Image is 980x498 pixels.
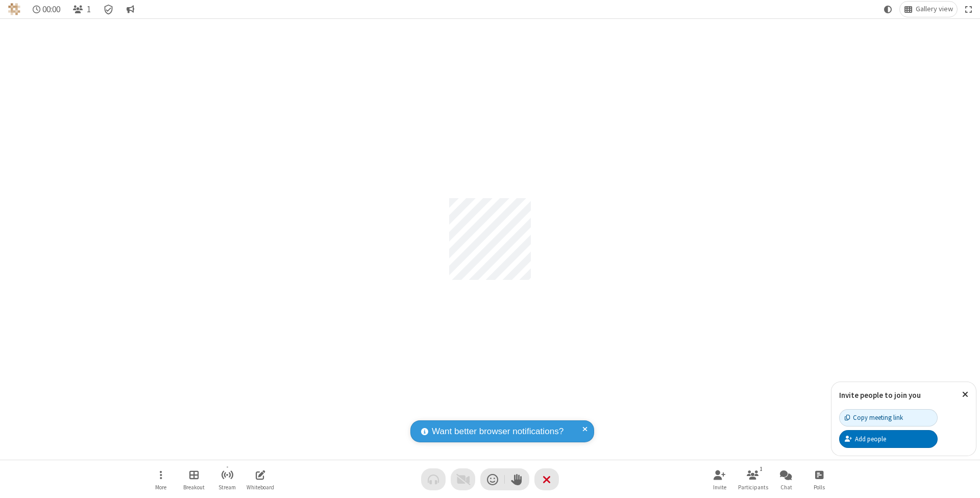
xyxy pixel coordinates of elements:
span: 00:00 [42,5,60,14]
button: Audio problem - check your Internet connection or call by phone [421,468,446,490]
div: Timer [29,2,65,17]
button: Raise hand [505,468,529,490]
label: Invite people to join you [839,390,921,400]
span: Invite [713,484,726,490]
span: Polls [814,484,825,490]
div: 1 [757,464,766,473]
button: Using system theme [880,2,896,17]
button: Open shared whiteboard [245,465,276,494]
span: Participants [738,484,768,490]
button: Open poll [804,465,835,494]
button: Open chat [771,465,801,494]
button: Invite participants (⌘+Shift+I) [704,465,735,494]
div: Meeting details Encryption enabled [99,2,118,17]
div: Copy meeting link [845,413,903,422]
span: Want better browser notifications? [432,425,563,438]
button: Video [451,468,475,490]
button: Conversation [122,2,138,17]
button: Open participant list [68,2,95,17]
span: Whiteboard [247,484,274,490]
button: Start streaming [212,465,242,494]
span: Chat [780,484,792,490]
button: Send a reaction [480,468,505,490]
button: Manage Breakout Rooms [179,465,209,494]
button: Close popover [954,382,976,407]
img: QA Selenium DO NOT DELETE OR CHANGE [8,3,20,15]
span: More [155,484,166,490]
span: Stream [218,484,236,490]
button: Change layout [900,2,957,17]
button: Open participant list [738,465,768,494]
button: Open menu [145,465,176,494]
button: Add people [839,430,938,447]
span: Breakout [183,484,205,490]
button: End or leave meeting [534,468,559,490]
span: 1 [87,5,91,14]
button: Fullscreen [961,2,976,17]
button: Copy meeting link [839,409,938,426]
span: Gallery view [916,5,953,13]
